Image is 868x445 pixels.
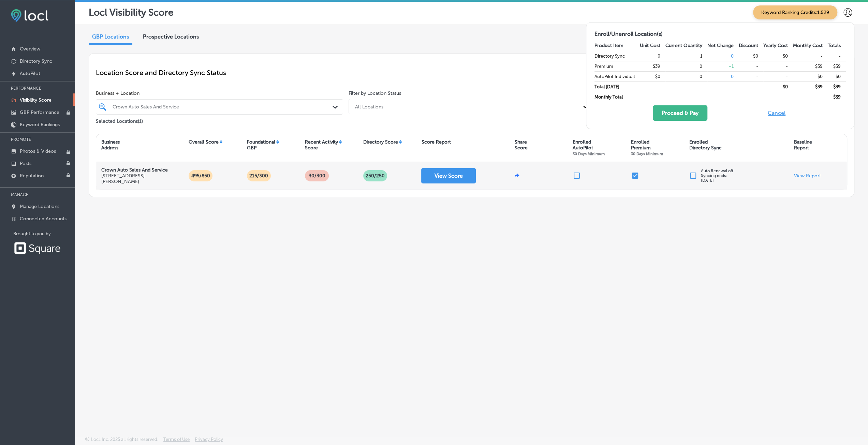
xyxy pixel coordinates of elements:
div: Score Report [421,139,451,145]
th: Unit Cost [640,41,665,51]
th: Current Quantity [665,41,707,51]
td: $ 0 [763,81,793,92]
p: Posts [20,161,31,166]
div: Enrolled AutoPilot [573,139,605,157]
td: 0 [665,61,707,71]
td: AutoPilot Individual [594,71,640,81]
td: $ 39 [793,81,828,92]
button: View Score [421,168,476,183]
span: Syncing ends: [DATE] [701,173,727,183]
td: - [739,71,763,81]
td: Monthly Total [594,92,640,102]
td: Total [DATE] [594,81,640,92]
p: 215/300 [247,170,271,181]
p: Photos & Videos [20,148,56,154]
td: Premium [594,61,640,71]
p: Selected Locations ( 1 ) [96,116,143,124]
td: $39 [640,61,665,71]
img: fda3e92497d09a02dc62c9cd864e3231.png [11,9,48,22]
p: Directory Sync [20,58,52,64]
td: $39 [828,61,846,71]
td: - [828,51,846,61]
p: 30/300 [306,170,328,181]
td: $39 [793,61,828,71]
td: 0 [665,71,707,81]
p: 250 /250 [363,170,387,181]
td: $0 [828,71,846,81]
p: Auto Renewal off [701,168,733,183]
p: Overview [20,46,40,52]
td: 0 [640,51,665,61]
span: 30 Days Minimum [631,151,663,156]
p: Reputation [20,173,44,179]
td: 0 [707,71,739,81]
p: Locl, Inc. 2025 all rights reserved. [91,437,158,442]
td: $ 39 [828,81,846,92]
td: - [793,51,828,61]
p: Locl Visibility Score [89,7,174,18]
span: 30 Days Minimum [573,151,605,156]
p: GBP Performance [20,109,59,115]
div: Crown Auto Sales And Service [113,104,333,110]
div: Share Score [514,139,527,151]
strong: Crown Auto Sales And Service [101,167,168,173]
span: Keyword Ranking Credits: 1,529 [753,5,837,19]
p: [STREET_ADDRESS][PERSON_NAME] [101,173,178,184]
p: Manage Locations [20,204,59,209]
div: Business Address [101,139,120,151]
th: Net Change [707,41,739,51]
p: AutoPilot [20,71,40,76]
div: Foundational GBP [247,139,275,151]
div: Overall Score [189,139,219,145]
th: Totals [828,41,846,51]
td: - [739,61,763,71]
td: Directory Sync [594,51,640,61]
button: Cancel [766,105,788,121]
td: $0 [763,51,793,61]
div: Recent Activity Score [305,139,338,151]
p: 495/850 [188,170,212,181]
td: - [763,61,793,71]
span: GBP Locations [92,33,129,40]
td: $ 39 [828,92,846,102]
th: Monthly Cost [793,41,828,51]
th: Product Item [594,41,640,51]
th: Discount [739,41,763,51]
p: Location Score and Directory Sync Status [96,69,847,77]
a: View Report [794,173,821,179]
div: Baseline Report [794,139,812,151]
th: Yearly Cost [763,41,793,51]
div: Enrolled Directory Sync [689,139,721,151]
h2: Enroll/Unenroll Location(s) [594,31,846,37]
img: Square [13,242,61,254]
button: Proceed & Pay [653,105,707,121]
div: Directory Score [363,139,398,145]
td: $0 [793,71,828,81]
p: Visibility Score [20,97,52,103]
td: + 1 [707,61,739,71]
td: $0 [640,71,665,81]
label: Filter by Location Status [349,90,401,96]
td: - [763,71,793,81]
td: $0 [739,51,763,61]
span: Business + Location [96,90,343,96]
td: 0 [707,51,739,61]
span: Prospective Locations [143,33,199,40]
td: 1 [665,51,707,61]
p: Connected Accounts [20,216,67,222]
div: All Locations [355,104,383,109]
p: Keyword Rankings [20,122,60,128]
p: Brought to you by [13,231,75,236]
div: Enrolled Premium [631,139,663,157]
